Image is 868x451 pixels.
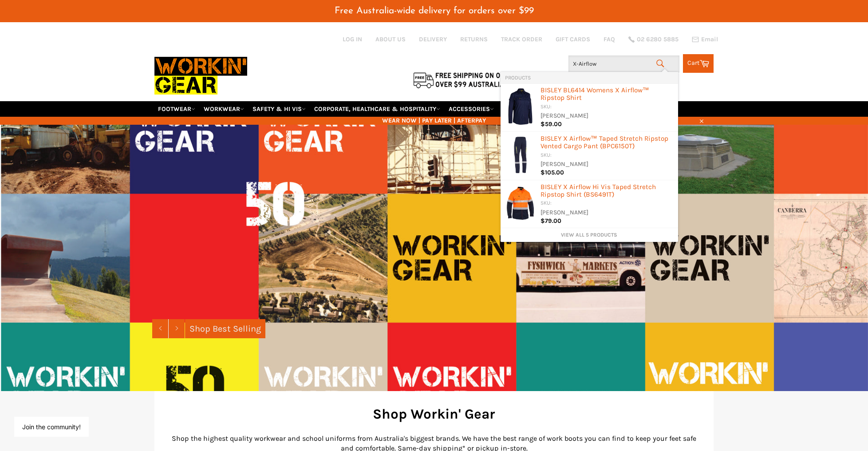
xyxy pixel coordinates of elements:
a: WORKWEAR [200,101,248,117]
img: Workin Gear leaders in Workwear, Safety Boots, PPE, Uniforms. Australia's No.1 in Workwear [154,51,247,101]
div: [PERSON_NAME] [541,111,674,121]
a: 02 6280 5885 [628,36,679,43]
span: Email [701,36,718,43]
h2: Shop Workin' Gear [168,404,700,423]
a: RETURNS [460,35,488,44]
li: Products: BISLEY X Airflow Hi Vis Taped Stretch Ripstop Shirt (BS6491T) [501,180,678,229]
a: GIFT CARDS [556,35,590,44]
div: BISLEY X Airflow Hi Vis Taped Stretch Ripstop Shirt (BS6491T) [541,183,674,200]
a: FAQ [604,35,615,44]
a: DELIVERY [419,35,447,44]
img: 5565_200x.jpg [506,136,534,174]
a: ACCESSORIES [445,101,497,117]
a: FOOTWEAR [154,101,199,117]
span: $105.00 [541,169,564,176]
a: RE-WORKIN' GEAR [499,101,559,117]
div: [PERSON_NAME] [541,208,674,218]
img: BS6491TON5_200x.jpg [506,185,534,222]
span: $79.00 [541,217,561,225]
span: Free Australia-wide delivery for orders over $99 [335,6,534,16]
div: SKU: [541,151,674,160]
img: Flat $9.95 shipping Australia wide [412,71,523,89]
div: SKU: [541,199,674,208]
span: 02 6280 5885 [637,36,679,43]
a: Cart [683,54,714,73]
div: [PERSON_NAME] [541,160,674,169]
div: BISLEY BL6414 Womens X Airflow™ Ripstop Shirt [541,87,674,103]
img: bislye_BL6414_ripstop_navy_200x.jpg [506,88,534,125]
a: SAFETY & HI VIS [249,101,309,117]
li: Products: BISLEY X Airflow™ Taped Stretch Ripstop Vented Cargo Pant (BPC6150T) [501,132,678,180]
a: View all 5 products [505,231,674,239]
button: Join the community! [22,423,81,431]
li: Products: BISLEY BL6414 Womens X Airflow™ Ripstop Shirt [501,83,678,132]
a: CORPORATE, HEALTHCARE & HOSPITALITY [311,101,444,117]
input: Search [568,55,679,72]
div: BISLEY X Airflow™ Taped Stretch Ripstop Vented Cargo Pant (BPC6150T) [541,135,674,151]
a: Log in [343,36,362,43]
li: View All [501,228,678,242]
a: Email [692,36,718,43]
span: $59.00 [541,120,562,128]
a: Shop Best Selling [185,319,265,338]
a: TRACK ORDER [501,35,542,44]
li: Products [501,72,678,83]
a: ABOUT US [375,35,406,44]
div: SKU: [541,103,674,111]
span: WEAR NOW | PAY LATER | AFTERPAY [154,116,714,125]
